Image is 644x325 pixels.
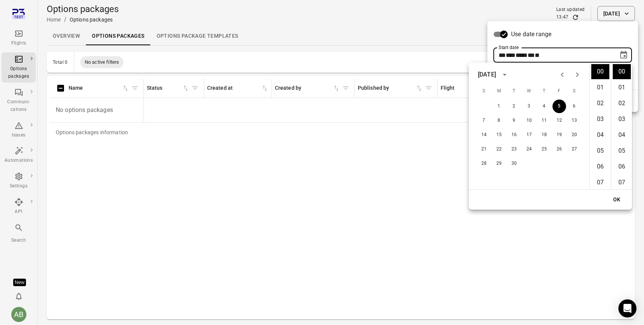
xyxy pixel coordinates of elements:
button: Next month [570,67,585,82]
span: Sunday [477,84,491,99]
span: Wednesday [522,84,536,99]
li: 1 minutes [613,80,631,95]
button: 2 [507,100,521,113]
button: 12 [552,114,566,127]
li: 6 hours [591,159,609,174]
button: Choose date, selected date is Sep 5, 2025 [616,48,631,63]
button: 9 [507,114,521,127]
button: 20 [568,128,581,142]
button: 1 [492,100,506,113]
button: 11 [537,114,551,127]
label: Start date [499,44,519,51]
button: 14 [477,128,491,142]
button: 10 [522,114,536,127]
button: 21 [477,143,491,156]
button: 7 [477,114,491,127]
li: 2 minutes [613,96,631,111]
button: 23 [507,143,521,156]
li: 0 minutes [613,64,631,79]
button: 13 [568,114,581,127]
button: 18 [537,128,551,142]
span: Saturday [568,84,581,99]
button: 22 [492,143,506,156]
li: 1 hours [591,80,609,95]
button: 5 [552,100,566,113]
button: 6 [568,100,581,113]
span: Thursday [537,84,551,99]
button: 15 [492,128,506,142]
span: Friday [552,84,566,99]
li: 5 hours [591,143,609,158]
button: 26 [552,143,566,156]
span: Year [516,52,528,58]
li: 4 minutes [613,127,631,143]
button: 29 [492,157,506,170]
button: 27 [568,143,581,156]
button: 8 [492,114,506,127]
span: Month [506,52,516,58]
ul: Select minutes [611,63,632,189]
li: 2 hours [591,96,609,111]
div: Open Intercom Messenger [618,299,636,317]
span: Tuesday [507,84,521,99]
ul: Select hours [590,63,611,189]
button: 17 [522,128,536,142]
li: 7 minutes [613,175,631,190]
li: 0 hours [591,64,609,79]
li: 3 minutes [613,112,631,127]
button: 19 [552,128,566,142]
span: Hours [528,52,535,58]
span: Minutes [535,52,540,58]
button: 28 [477,157,491,170]
li: 7 hours [591,175,609,190]
button: OK [605,193,629,207]
span: Monday [492,84,506,99]
li: 4 hours [591,127,609,143]
li: 6 minutes [613,159,631,174]
li: 5 minutes [613,143,631,158]
span: Use date range [511,30,551,39]
button: 16 [507,128,521,142]
span: Day [499,52,506,58]
li: 3 hours [591,112,609,127]
button: 25 [537,143,551,156]
button: 4 [537,100,551,113]
button: calendar view is open, switch to year view [498,68,511,81]
div: [DATE] [478,70,496,79]
button: 24 [522,143,536,156]
button: 30 [507,157,521,170]
button: 3 [522,100,536,113]
button: Previous month [555,67,570,82]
